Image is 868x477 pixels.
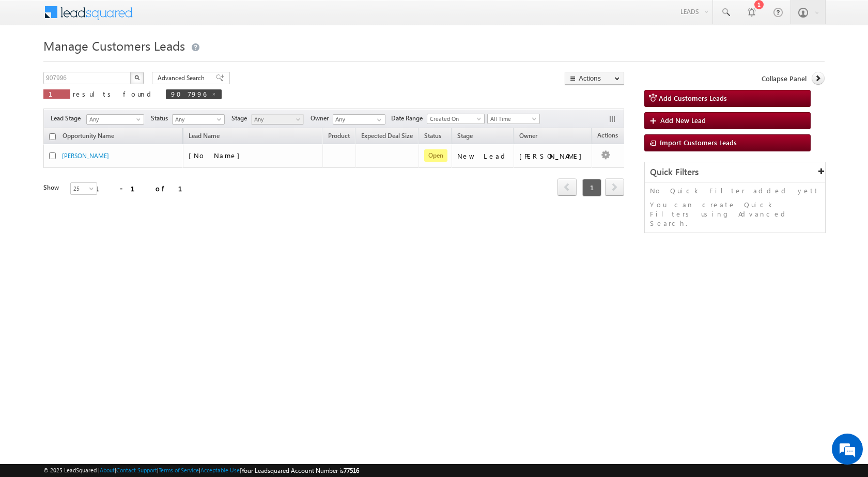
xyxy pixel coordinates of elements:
[660,138,737,147] span: Import Customers Leads
[87,115,141,124] span: Any
[452,130,478,144] a: Stage
[650,186,820,195] p: No Quick Filter added yet!
[43,466,359,475] span: © 2025 LeadSquared | | | | |
[43,37,185,54] span: Manage Customers Leads
[252,115,301,124] span: Any
[762,74,807,83] span: Collapse Panel
[650,200,820,228] p: You can create Quick Filters using Advanced Search.
[419,130,446,144] a: Status
[582,179,601,196] span: 1
[73,89,155,98] span: results found
[63,132,114,140] span: Opportunity Name
[231,114,251,123] span: Stage
[71,184,98,193] span: 25
[43,183,62,192] div: Show
[605,178,624,196] span: next
[49,133,56,140] input: Check all records
[158,73,208,83] span: Advanced Search
[70,182,97,195] a: 25
[62,152,109,160] a: [PERSON_NAME]
[116,467,157,473] a: Contact Support
[171,89,206,98] span: 907996
[356,130,418,144] a: Expected Deal Size
[311,114,333,123] span: Owner
[487,114,540,124] a: All Time
[173,115,222,124] span: Any
[565,72,624,85] button: Actions
[391,114,427,123] span: Date Range
[151,114,172,123] span: Status
[557,178,577,196] span: prev
[49,89,65,98] span: 1
[183,130,225,144] span: Lead Name
[95,182,195,194] div: 1 - 1 of 1
[659,94,727,102] span: Add Customers Leads
[333,114,385,125] input: Type to Search
[86,114,144,125] a: Any
[159,467,199,473] a: Terms of Service
[57,130,119,144] a: Opportunity Name
[241,467,359,474] span: Your Leadsquared Account Number is
[424,149,447,162] span: Open
[457,132,473,140] span: Stage
[519,151,587,161] div: [PERSON_NAME]
[172,114,225,125] a: Any
[427,114,485,124] a: Created On
[344,467,359,474] span: 77516
[592,130,623,143] span: Actions
[660,116,706,125] span: Add New Lead
[328,132,350,140] span: Product
[200,467,240,473] a: Acceptable Use
[557,179,577,196] a: prev
[457,151,509,161] div: New Lead
[361,132,413,140] span: Expected Deal Size
[100,467,115,473] a: About
[51,114,85,123] span: Lead Stage
[371,115,384,125] a: Show All Items
[189,151,245,160] span: [No Name]
[488,114,537,124] span: All Time
[134,75,139,80] img: Search
[645,162,825,182] div: Quick Filters
[251,114,304,125] a: Any
[427,114,481,124] span: Created On
[519,132,537,140] span: Owner
[605,179,624,196] a: next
